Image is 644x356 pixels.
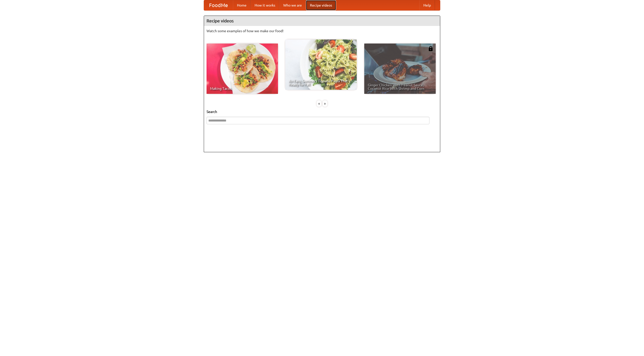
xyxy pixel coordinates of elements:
a: Who we are [279,0,306,10]
div: » [323,100,327,107]
h5: Search [207,109,437,114]
a: Help [419,0,435,10]
a: FoodMe [204,0,233,10]
span: Making Tacos [210,87,274,90]
a: Making Tacos [207,44,278,94]
img: 483408.png [428,46,433,51]
span: An Easy, Summery Tomato Pasta That's Ready for Fall [289,79,353,86]
h4: Recipe videos [204,16,440,26]
a: How it works [251,0,279,10]
div: « [317,100,321,107]
a: An Easy, Summery Tomato Pasta That's Ready for Fall [285,39,357,90]
a: Recipe videos [306,0,336,10]
p: Watch some examples of how we make our food! [207,28,437,33]
a: Home [233,0,251,10]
